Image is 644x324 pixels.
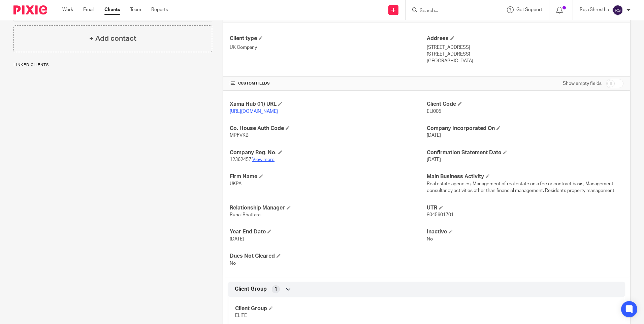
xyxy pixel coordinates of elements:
input: Search [419,8,480,14]
p: [STREET_ADDRESS] [427,51,623,58]
span: 1 [275,286,277,293]
h4: Company Incorporated On [427,125,623,132]
span: No [427,237,433,241]
h4: Year End Date [230,228,426,235]
p: UK Company [230,44,426,51]
a: Team [130,6,141,13]
h4: CUSTOM FIELDS [230,81,426,86]
a: Email [83,6,94,13]
span: UKPA [230,182,241,186]
p: [GEOGRAPHIC_DATA] [427,58,623,64]
span: No [230,261,236,266]
span: ELITE [235,313,247,318]
span: [DATE] [427,133,441,138]
h4: + Add contact [89,33,136,44]
h4: Client type [230,35,426,42]
span: Get Support [516,7,542,12]
a: View more [252,157,275,162]
h4: UTR [427,204,623,212]
a: Reports [151,6,168,13]
a: Work [62,6,73,13]
h4: Address [427,35,623,42]
label: Show empty fields [563,80,602,87]
h4: Main Business Activity [427,173,623,180]
h4: Inactive [427,228,623,235]
span: 8045601701 [427,213,454,217]
p: Linked clients [13,62,212,68]
h4: Company Reg. No. [230,149,426,156]
span: 12362457 [230,157,251,162]
span: Runal Bhattarai [230,213,261,217]
h4: Confirmation Statement Date [427,149,623,156]
h4: Co. House Auth Code [230,125,426,132]
h4: Xama Hub 01) URL [230,101,426,108]
span: ELI005 [427,109,441,114]
a: Clients [104,6,120,13]
img: svg%3E [612,5,623,15]
span: MPFVKB [230,133,249,138]
span: [DATE] [427,157,441,162]
h4: Relationship Manager [230,204,426,212]
span: [DATE] [230,237,244,241]
span: Real estate agencies, Management of real estate on a fee or contract basis, Management consultanc... [427,182,614,193]
h4: Client Code [427,101,623,108]
h4: Dues Not Cleared [230,253,426,260]
img: Pixie [13,5,47,14]
p: [STREET_ADDRESS] [427,44,623,51]
span: Client Group [235,286,267,293]
h4: Firm Name [230,173,426,180]
p: Roja Shrestha [580,6,609,13]
h4: Client Group [235,305,426,312]
a: [URL][DOMAIN_NAME] [230,109,278,114]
